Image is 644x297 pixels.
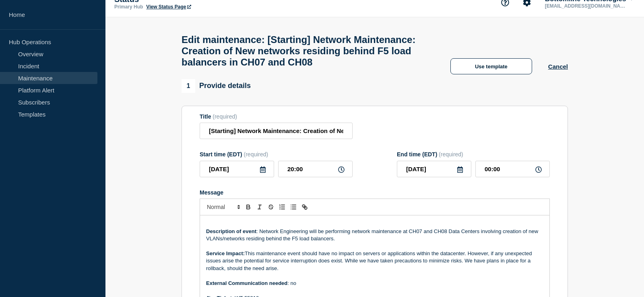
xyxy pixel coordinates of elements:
[206,228,256,234] strong: Description of event
[200,151,353,158] div: Start time (EDT)
[200,161,274,177] input: YYYY-MM-DD
[182,79,251,93] div: Provide details
[200,189,550,196] div: Message
[543,3,627,9] p: [EMAIL_ADDRESS][DOMAIN_NAME]
[114,4,143,10] p: Primary Hub
[203,202,243,212] span: Font size
[254,202,265,212] button: Toggle italic text
[146,4,191,10] a: View Status Page
[397,151,550,158] div: End time (EDT)
[206,228,543,243] p: : Network Engineering will be performing network maintenance at CH07 and CH08 Data Centers involv...
[548,63,568,70] button: Cancel
[299,202,310,212] button: Toggle link
[243,202,254,212] button: Toggle bold text
[206,280,287,286] strong: External Communication needed
[265,202,277,212] button: Toggle strikethrough text
[278,161,353,177] input: HH:MM
[475,161,550,177] input: HH:MM
[182,79,195,93] span: 1
[439,151,463,158] span: (required)
[288,202,299,212] button: Toggle bulleted list
[450,58,532,74] button: Use template
[206,280,543,287] p: : no
[244,151,268,158] span: (required)
[206,250,245,256] strong: Service Impact:
[206,250,543,272] p: This maintenance event should have no impact on servers or applications within the datacenter. Ho...
[200,123,353,139] input: Title
[213,113,237,120] span: (required)
[277,202,288,212] button: Toggle ordered list
[182,34,434,68] h1: Edit maintenance: [Starting] Network Maintenance: Creation of New networks residing behind F5 loa...
[397,161,471,177] input: YYYY-MM-DD
[200,113,353,120] div: Title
